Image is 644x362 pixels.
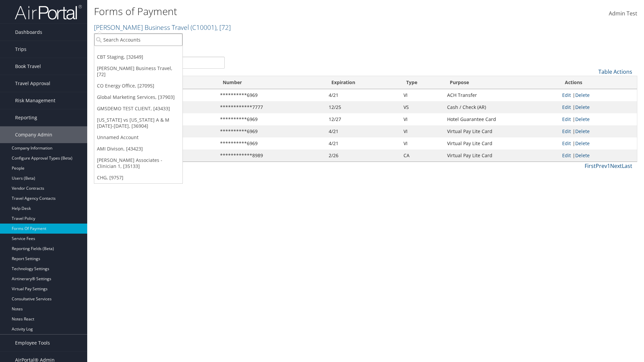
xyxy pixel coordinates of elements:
input: Search Accounts [94,34,182,46]
a: Delete [575,92,590,98]
span: Reporting [15,109,37,126]
a: GMSDEMO TEST CLIENT, [43433] [94,103,182,114]
img: airportal-logo.png [15,4,82,20]
a: Edit [562,140,571,146]
span: Book Travel [15,58,41,75]
a: Delete [575,152,590,159]
td: 4/21 [325,89,400,101]
td: Hotel Guarantee Card [444,113,559,125]
td: Virtual Pay Lite Card [444,149,559,162]
td: ACH Transfer [444,89,559,101]
span: Company Admin [15,126,52,143]
span: Admin Test [609,10,637,17]
a: CHG, [9757] [94,172,182,183]
span: Employee Tools [15,335,50,351]
th: Actions [559,76,637,89]
a: Unnamed Account [94,132,182,143]
a: Delete [575,140,590,146]
a: CBT Staging, [32649] [94,51,182,63]
a: Table Actions [598,68,632,75]
a: [US_STATE] vs [US_STATE] A & M [DATE]-[DATE], [36904] [94,114,182,132]
td: 4/21 [325,125,400,137]
td: | [559,149,637,162]
td: 12/27 [325,113,400,125]
td: Virtual Pay Lite Card [444,125,559,137]
th: Purpose: activate to sort column descending [444,76,559,89]
a: Edit [562,104,571,110]
a: Edit [562,152,571,159]
a: 1 [607,162,610,170]
td: | [559,89,637,101]
h1: Forms of Payment [94,4,456,18]
a: AMI Divison, [43423] [94,143,182,155]
span: , [ 72 ] [216,23,231,32]
a: Global Marketing Services, [37903] [94,92,182,103]
th: Expiration: activate to sort column ascending [325,76,400,89]
th: Number [217,76,325,89]
a: Delete [575,104,590,110]
td: VI [400,89,444,101]
td: | [559,137,637,149]
td: Virtual Pay Lite Card [444,137,559,149]
td: 2/26 [325,149,400,162]
span: Travel Approval [15,75,50,92]
td: VI [400,125,444,137]
a: Edit [562,128,571,134]
a: [PERSON_NAME] Business Travel, [72] [94,63,182,80]
a: Delete [575,128,590,134]
span: Dashboards [15,24,42,41]
a: Edit [562,92,571,98]
td: | [559,113,637,125]
td: 12/25 [325,101,400,113]
a: [PERSON_NAME] Associates - Clinician 1, [35133] [94,155,182,172]
span: ( C10001 ) [191,23,216,32]
a: Delete [575,116,590,122]
td: 4/21 [325,137,400,149]
span: Risk Management [15,92,55,109]
a: First [585,162,596,170]
td: VI [400,113,444,125]
td: VS [400,101,444,113]
td: | [559,101,637,113]
span: Trips [15,41,26,58]
td: Cash / Check (AR) [444,101,559,113]
a: Admin Test [609,3,637,24]
td: | [559,125,637,137]
td: VI [400,137,444,149]
a: Prev [596,162,607,170]
th: Type [400,76,444,89]
td: CA [400,149,444,162]
a: Edit [562,116,571,122]
a: Next [610,162,622,170]
a: CO Energy Office, [27095] [94,80,182,92]
a: [PERSON_NAME] Business Travel [94,23,231,32]
a: Last [622,162,632,170]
